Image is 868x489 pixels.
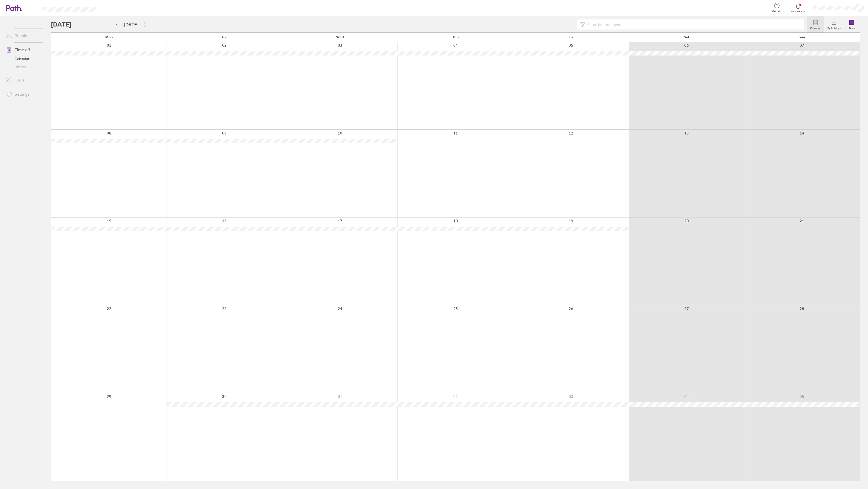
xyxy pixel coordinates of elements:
[807,25,824,30] label: Calendar
[120,20,142,29] button: [DATE]
[790,3,806,13] a: Notifications
[336,35,344,39] span: Wed
[807,16,824,33] a: Calendar
[569,35,573,39] span: Fri
[824,16,844,33] a: My holidays
[824,25,844,30] label: My holidays
[222,35,227,39] span: Tue
[2,63,43,71] a: History
[2,75,43,85] a: Tools
[2,45,43,55] a: Time off
[2,55,43,63] a: Calendar
[790,10,806,13] span: Notifications
[2,31,43,41] a: People
[684,35,689,39] span: Sat
[799,35,805,39] span: Sun
[105,35,113,39] span: Mon
[846,25,858,30] label: Book
[452,35,459,39] span: Thu
[769,10,785,13] span: Get help
[2,89,43,99] a: Settings
[585,20,801,29] input: Filter by employee
[844,16,860,33] a: Book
